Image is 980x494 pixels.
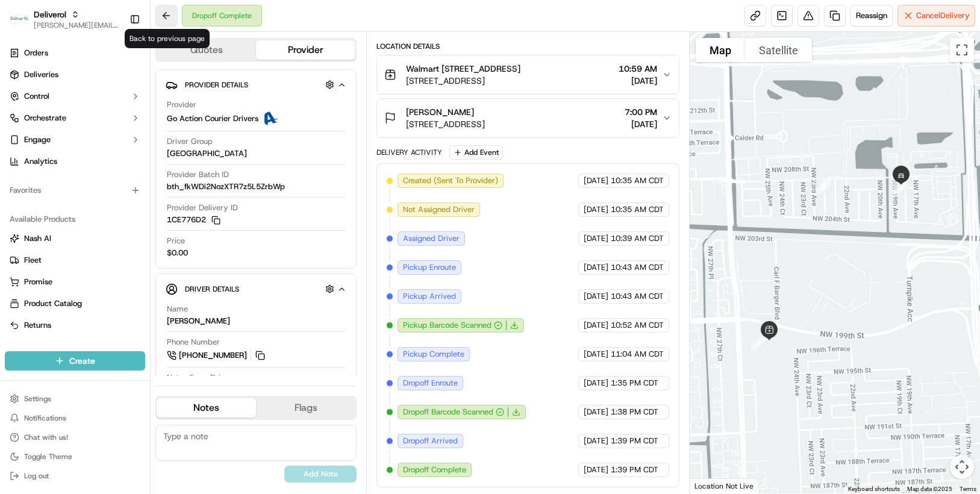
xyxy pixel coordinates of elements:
[611,349,664,360] span: 11:04 AM CDT
[584,407,608,417] span: [DATE]
[5,467,145,484] button: Log out
[907,486,952,492] span: Map data ©2025
[166,75,346,95] button: Provider Details
[850,5,893,27] button: Reassign
[584,464,608,475] span: [DATE]
[24,255,42,266] span: Fleet
[100,187,104,196] span: •
[12,12,36,36] img: Nash
[625,118,657,130] span: [DATE]
[403,262,456,273] span: Pickup Enroute
[179,350,247,361] span: [PHONE_NUMBER]
[54,115,198,127] div: Start new chat
[34,8,66,20] button: Deliverol
[24,394,51,404] span: Settings
[256,40,355,60] button: Provider
[167,202,238,213] span: Provider Delivery ID
[167,169,229,180] span: Provider Batch ID
[24,269,92,281] span: Knowledge Base
[916,10,970,21] span: Cancel Delivery
[5,152,145,171] a: Analytics
[167,136,213,147] span: Driver Group
[403,291,456,302] span: Pickup Arrived
[5,229,145,248] button: Nash AI
[5,130,145,149] button: Engage
[187,154,219,169] button: See all
[85,298,146,308] a: Powered byPylon
[7,264,97,286] a: 📗Knowledge Base
[167,349,267,362] a: [PHONE_NUMBER]
[950,455,974,479] button: Map camera controls
[960,486,976,492] a: Terms (opens in new tab)
[125,29,210,48] div: Back to previous page
[167,236,185,246] span: Price
[403,204,475,215] span: Not Assigned Driver
[5,181,145,200] div: Favorites
[12,208,31,227] img: Charles Folsom
[584,291,608,302] span: [DATE]
[12,157,81,166] div: Past conversations
[5,87,145,106] button: Control
[167,304,188,314] span: Name
[856,10,887,21] span: Reassign
[10,298,140,309] a: Product Catalog
[897,5,975,27] button: CancelDelivery
[403,233,460,244] span: Assigned Driver
[887,161,916,190] div: 5
[107,219,141,229] span: 11:06 AM
[24,320,51,331] span: Returns
[611,204,664,215] span: 10:35 AM CDT
[611,436,658,446] span: 1:39 PM CDT
[887,162,916,191] div: 4
[167,148,247,159] span: [GEOGRAPHIC_DATA]
[5,251,145,270] button: Fleet
[584,262,608,273] span: [DATE]
[24,471,49,481] span: Log out
[167,248,188,258] span: $0.00
[167,316,230,327] div: [PERSON_NAME]
[97,264,198,286] a: 💻API Documentation
[584,175,608,186] span: [DATE]
[34,20,120,30] button: [PERSON_NAME][EMAIL_ADDRESS][PERSON_NAME][DOMAIN_NAME]
[403,175,498,186] span: Created (Sent To Provider)
[611,291,664,302] span: 10:43 AM CDT
[403,407,504,417] button: Dropoff Barcode Scanned
[611,320,664,331] span: 10:52 AM CDT
[5,448,145,465] button: Toggle Theme
[167,214,220,225] button: 1CE776D2
[100,219,104,229] span: •
[403,407,493,417] span: Dropoff Barcode Scanned
[848,485,900,493] button: Keyboard shortcuts
[10,277,140,287] a: Promise
[403,320,502,331] button: Pickup Barcode Scanned
[24,69,58,80] span: Deliveries
[406,75,520,87] span: [STREET_ADDRESS]
[5,410,145,427] button: Notifications
[403,349,464,360] span: Pickup Complete
[120,299,146,308] span: Pylon
[25,115,47,137] img: 4920774857489_3d7f54699973ba98c624_72.jpg
[167,181,285,192] span: bth_fkWDi2NozXTR7z5L5ZrbWp
[31,78,217,90] input: Got a question? Start typing here...
[5,294,145,313] button: Product Catalog
[5,65,145,84] a: Deliveries
[611,175,664,186] span: 10:35 AM CDT
[5,272,145,292] button: Promise
[619,75,657,87] span: [DATE]
[24,277,52,287] span: Promise
[69,355,95,367] span: Create
[377,55,679,94] button: Walmart [STREET_ADDRESS][STREET_ADDRESS]10:59 AM[DATE]
[584,204,608,215] span: [DATE]
[584,378,608,389] span: [DATE]
[54,127,166,137] div: We're available if you need us!
[167,113,258,124] span: Go Action Courier Drivers
[611,233,664,244] span: 10:39 AM CDT
[376,42,679,51] div: Location Details
[10,233,140,244] a: Nash AI
[5,108,145,128] button: Orchestrate
[102,270,111,280] div: 💻
[5,43,145,63] a: Orders
[24,233,51,244] span: Nash AI
[10,255,140,266] a: Fleet
[10,320,140,331] a: Returns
